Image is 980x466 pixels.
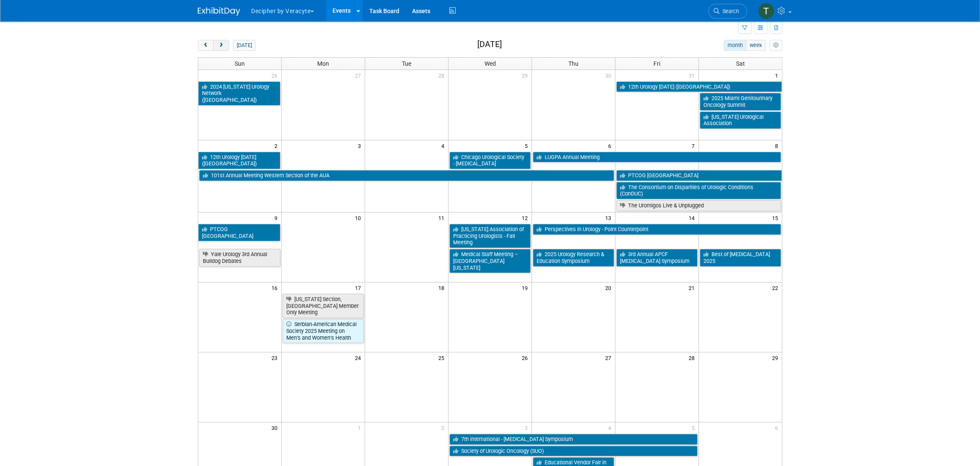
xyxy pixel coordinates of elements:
[271,282,281,293] span: 16
[198,81,280,106] a: 2024 [US_STATE] Urology Network ([GEOGRAPHIC_DATA])
[700,249,781,266] a: Best of [MEDICAL_DATA] 2025
[198,152,280,169] a: 12th Urology [DATE] ([GEOGRAPHIC_DATA])
[616,200,781,211] a: The Uromigos Live & Unplugged
[449,152,531,169] a: Chicago Urological Society - [MEDICAL_DATA]
[199,170,614,181] a: 101st Annual Meeting Western Section of the AUA
[773,43,778,48] i: Personalize Calendar
[274,140,281,151] span: 2
[771,352,782,363] span: 29
[437,282,448,293] span: 18
[774,70,782,81] span: 1
[724,40,746,51] button: month
[354,212,365,223] span: 10
[691,140,698,151] span: 7
[688,212,698,223] span: 14
[771,212,782,223] span: 15
[274,212,281,223] span: 9
[524,422,532,433] span: 3
[437,352,448,363] span: 25
[271,70,281,81] span: 26
[720,8,739,14] span: Search
[235,60,245,67] span: Sun
[771,282,782,293] span: 22
[616,81,782,92] a: 12th Urology [DATE] ([GEOGRAPHIC_DATA])
[604,282,615,293] span: 20
[199,249,280,266] a: Yale Urology 3rd Annual Bulldog Debates
[198,40,213,51] button: prev
[736,60,745,67] span: Sat
[198,7,240,16] img: ExhibitDay
[746,40,765,51] button: week
[233,40,255,51] button: [DATE]
[758,3,774,19] img: Tony Alvarado
[691,422,698,433] span: 5
[317,60,329,67] span: Mon
[354,70,365,81] span: 27
[533,224,781,235] a: Perspectives in Urology - Point Counterpoint
[357,140,365,151] span: 3
[653,60,660,67] span: Fri
[688,70,698,81] span: 31
[440,140,448,151] span: 4
[521,70,532,81] span: 29
[607,140,615,151] span: 6
[440,422,448,433] span: 2
[354,352,365,363] span: 24
[449,224,531,248] a: [US_STATE] Association of Practicing Urologists - Fall Meeting
[282,319,364,343] a: Serbian-American Medical Society 2025 Meeting on Men’s and Women’s Health
[521,212,532,223] span: 12
[198,224,280,241] a: PTCOG [GEOGRAPHIC_DATA]
[604,352,615,363] span: 27
[524,140,532,151] span: 5
[607,422,615,433] span: 4
[484,60,496,67] span: Wed
[282,294,364,318] a: [US_STATE] Section, [GEOGRAPHIC_DATA] Member Only Meeting
[616,182,781,199] a: The Consortium on Disparities of Urologic Conditions (ConDUC)
[477,40,502,49] h2: [DATE]
[700,112,781,129] a: [US_STATE] Urological Association
[521,282,532,293] span: 19
[402,60,411,67] span: Tue
[357,422,365,433] span: 1
[271,352,281,363] span: 23
[449,434,698,445] a: 7th international - [MEDICAL_DATA] Symposium
[568,60,579,67] span: Thu
[533,249,614,266] a: 2025 Urology Research & Education Symposium
[604,70,615,81] span: 30
[437,70,448,81] span: 28
[688,352,698,363] span: 28
[770,40,782,51] button: myCustomButton
[213,40,229,51] button: next
[616,249,698,266] a: 3rd Annual APCF [MEDICAL_DATA] Symposium
[533,152,781,163] a: LUGPA Annual Meeting
[616,170,782,181] a: PTCOG [GEOGRAPHIC_DATA]
[449,446,698,457] a: Society of Urologic Oncology (SUO)
[774,140,782,151] span: 8
[688,282,698,293] span: 21
[708,4,747,19] a: Search
[354,282,365,293] span: 17
[700,93,781,110] a: 2025 Miami Genitourinary Oncology Summit
[449,249,531,273] a: Medical Staff Meeting – [GEOGRAPHIC_DATA][US_STATE]
[521,352,532,363] span: 26
[604,212,615,223] span: 13
[437,212,448,223] span: 11
[774,422,782,433] span: 6
[271,422,281,433] span: 30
